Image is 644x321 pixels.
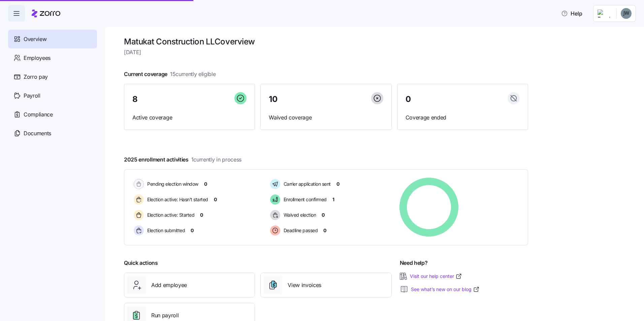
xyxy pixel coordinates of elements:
span: Current coverage [124,70,216,78]
span: Overview [24,35,46,43]
span: Run payroll [151,311,179,320]
span: Quick actions [124,259,158,267]
span: 0 [406,95,411,103]
span: 1 [332,196,334,203]
span: Zorro pay [24,73,48,81]
span: View invoices [288,281,321,289]
span: Waived election [282,212,316,218]
span: Enrollment confirmed [282,196,327,203]
span: Active coverage [132,113,247,122]
span: 0 [204,181,207,187]
span: Add employee [151,281,187,289]
span: 1 currently in process [191,155,241,164]
a: Compliance [8,105,97,124]
a: Zorro pay [8,67,97,86]
span: 0 [214,196,217,203]
a: Overview [8,30,97,48]
span: 0 [323,227,326,234]
span: 0 [191,227,194,234]
span: [DATE] [124,48,528,57]
span: Election active: Started [145,212,194,218]
h1: Matukat Construction LLC overview [124,36,528,47]
img: ec81f205da390930e66a9218cf0964b0 [621,8,632,19]
span: 15 currently eligible [170,70,216,78]
span: Election active: Hasn't started [145,196,208,203]
span: Documents [24,129,51,138]
img: Employer logo [598,9,611,17]
a: See what’s new on our blog [411,286,480,293]
span: Deadline passed [282,227,318,234]
a: Employees [8,48,97,67]
span: 2025 enrollment activities [124,155,241,164]
span: Compliance [24,110,53,119]
span: Coverage ended [406,113,520,122]
span: Carrier application sent [282,181,331,187]
span: Help [561,9,582,17]
a: Payroll [8,86,97,105]
span: Election submitted [145,227,185,234]
span: Payroll [24,92,40,100]
a: Visit our help center [410,273,462,280]
span: Need help? [400,259,428,267]
span: Employees [24,54,51,62]
span: 8 [132,95,138,103]
button: Help [556,7,588,20]
span: 0 [322,212,325,218]
span: Waived coverage [269,113,383,122]
span: 0 [200,212,203,218]
span: Pending election window [145,181,198,187]
span: 10 [269,95,277,103]
a: Documents [8,124,97,143]
span: 0 [336,181,340,187]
